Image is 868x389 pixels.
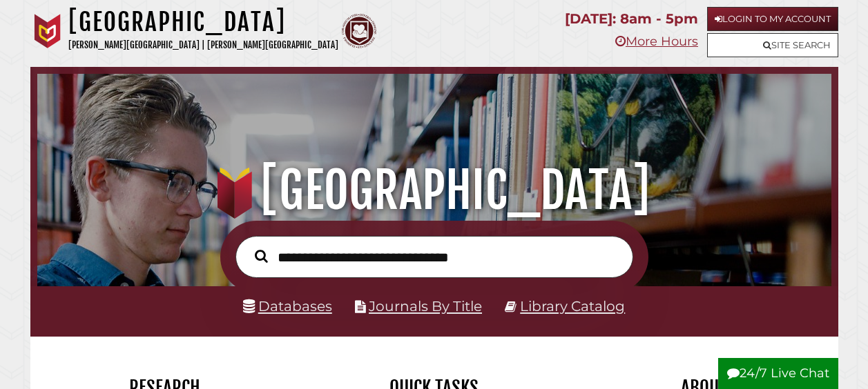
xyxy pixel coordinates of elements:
[707,7,838,31] a: Login to My Account
[615,34,698,49] a: More Hours
[68,37,338,53] p: [PERSON_NAME][GEOGRAPHIC_DATA] | [PERSON_NAME][GEOGRAPHIC_DATA]
[565,7,698,31] p: [DATE]: 8am - 5pm
[50,160,818,221] h1: [GEOGRAPHIC_DATA]
[30,14,65,48] img: Calvin University
[520,298,625,315] a: Library Catalog
[68,7,338,37] h1: [GEOGRAPHIC_DATA]
[248,246,275,266] button: Search
[707,33,838,57] a: Site Search
[243,298,332,315] a: Databases
[342,14,376,48] img: Calvin Theological Seminary
[255,249,268,263] i: Search
[369,298,482,315] a: Journals By Title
